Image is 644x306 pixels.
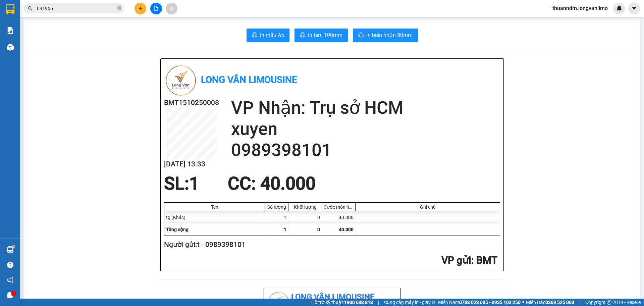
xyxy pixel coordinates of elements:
[166,227,189,232] span: Tổng cộng
[260,31,284,39] span: In mẫu A5
[311,299,373,306] span: Hỗ trợ kỹ thuật:
[7,262,13,268] span: question-circle
[547,4,613,12] span: thuanndm.longvanlimo
[324,204,354,210] div: Cước món hàng
[231,140,500,161] h2: 0989398101
[7,27,14,34] img: solution-icon
[231,97,500,118] h2: VP Nhận: Trụ sở HCM
[135,3,146,14] button: plus
[288,211,322,223] div: 0
[358,32,364,39] span: printer
[284,227,286,232] span: 1
[459,300,521,305] strong: 0708 023 035 - 0935 103 250
[317,227,320,232] span: 0
[628,3,640,14] button: caret-down
[366,31,413,39] span: In biên nhận 80mm
[522,301,524,304] span: ⚪️
[117,5,121,12] span: close-circle
[150,3,162,14] button: file-add
[353,29,418,42] button: printerIn biên nhận 80mm
[164,254,497,267] h2: : BMT
[201,74,297,85] b: Long Vân Limousine
[166,3,177,14] button: aim
[607,300,611,305] span: copyright
[164,173,189,194] span: SL:
[300,32,305,39] span: printer
[166,204,263,210] div: Tên
[7,246,14,253] img: warehouse-icon
[7,44,14,51] img: warehouse-icon
[7,292,13,298] span: message
[164,211,265,223] div: tg (Khác)
[290,204,320,210] div: Khối lượng
[252,32,257,39] span: printer
[164,64,198,97] img: logo.jpg
[138,6,143,11] span: plus
[616,5,622,11] img: icon-new-feature
[117,6,121,10] span: close-circle
[294,29,348,42] button: printerIn tem 100mm
[545,300,574,305] strong: 0369 525 060
[357,204,498,210] div: Ghi chú
[526,299,574,306] span: Miền Bắc
[579,299,580,306] span: |
[164,97,219,108] h2: BMT1510250008
[231,118,500,140] h2: xuyen
[164,159,219,170] h2: [DATE] 13:33
[265,211,288,223] div: 1
[339,227,354,232] span: 40.000
[169,6,174,11] span: aim
[154,6,158,11] span: file-add
[164,239,497,250] h2: Người gửi: t - 0989398101
[267,291,397,304] li: Long Vân Limousine
[384,299,436,306] span: Cung cấp máy in - giấy in:
[267,204,286,210] div: Số lượng
[7,277,13,283] span: notification
[441,254,471,266] span: VP gửi
[378,299,379,306] span: |
[224,173,320,194] div: CC : 40.000
[6,4,14,14] img: logo-vxr
[438,299,521,306] span: Miền Nam
[189,173,199,194] span: 1
[344,300,373,305] strong: 1900 633 818
[13,245,15,247] sup: 1
[28,6,33,11] span: search
[631,5,637,11] span: caret-down
[322,211,356,223] div: 40.000
[247,29,289,42] button: printerIn mẫu A5
[308,31,342,39] span: In tem 100mm
[37,5,116,12] input: Tìm tên, số ĐT hoặc mã đơn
